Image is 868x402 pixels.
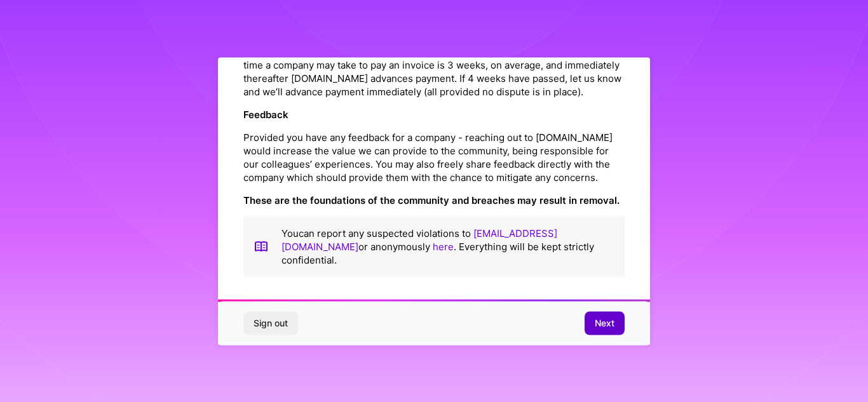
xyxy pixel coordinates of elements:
[281,227,557,252] a: [EMAIL_ADDRESS][DOMAIN_NAME]
[243,194,620,206] strong: These are the foundations of the community and breaches may result in removal.
[243,130,625,184] p: Provided you have any feedback for a company - reaching out to [DOMAIN_NAME] would increase the v...
[243,31,625,98] p: Once selected for a mission, please be advised [DOMAIN_NAME] can help facilitate conversations wi...
[243,312,298,335] button: Sign out
[254,317,288,330] span: Sign out
[595,317,614,330] span: Next
[585,312,625,335] button: Next
[243,108,288,120] strong: Feedback
[433,240,454,252] a: here
[281,226,614,266] p: You can report any suspected violations to or anonymously . Everything will be kept strictly conf...
[254,226,269,266] img: book icon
